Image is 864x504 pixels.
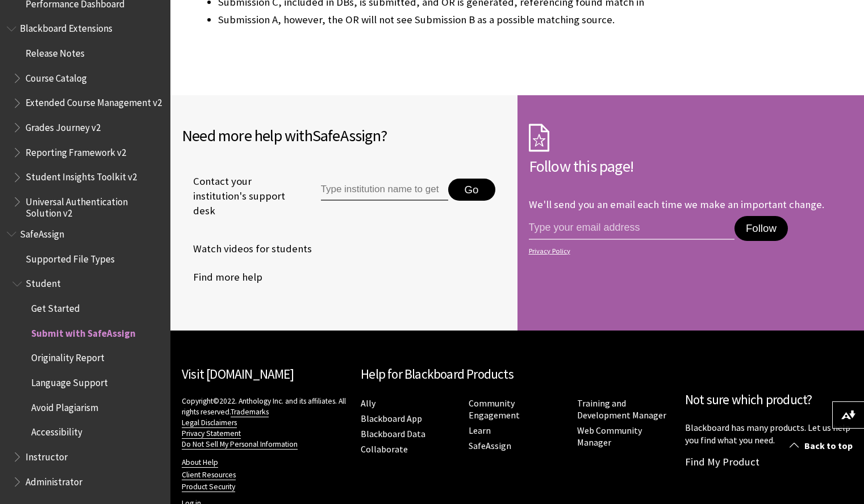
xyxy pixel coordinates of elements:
[361,397,375,409] a: Ally
[31,423,82,438] span: Accessibility
[182,429,241,439] a: Privacy Statement
[182,269,262,286] a: Find more help
[469,440,511,452] a: SafeAssign
[26,143,126,158] span: Reporting Framework v2
[218,12,684,28] li: Submission A, however, the OR will not see Submission B as a possible matching source.
[26,447,68,463] span: Instructor
[182,174,295,219] span: Contact your institution's support desk
[529,198,824,211] p: We'll send you an email each time we make an important change.
[26,168,137,183] span: Student Insights Toolkit v2
[26,69,87,84] span: Course Catalog
[469,397,520,421] a: Community Engagement
[529,216,734,240] input: email address
[182,366,294,382] a: Visit [DOMAIN_NAME]
[182,240,312,257] a: Watch videos for students
[577,425,642,448] a: Web Community Manager
[361,428,425,440] a: Blackboard Data
[26,472,82,488] span: Administrator
[26,44,85,59] span: Release Notes
[361,413,422,425] a: Blackboard App
[26,118,101,133] span: Grades Journey v2
[182,458,218,468] a: About Help
[361,365,674,384] h2: Help for Blackboard Products
[685,421,853,447] p: Blackboard has many products. Let us help you find what you need.
[321,179,448,201] input: Type institution name to get support
[20,225,64,240] span: SafeAssign
[182,439,298,450] a: Do Not Sell My Personal Information
[529,124,549,152] img: Subscription Icon
[31,324,136,339] span: Submit with SafeAssign
[31,299,80,314] span: Get Started
[529,154,853,178] h2: Follow this page!
[31,349,105,364] span: Originality Report
[7,225,164,491] nav: Book outline for Blackboard SafeAssign
[685,455,759,468] a: Find My Product
[31,398,98,413] span: Avoid Plagiarism
[312,125,381,146] span: SafeAssign
[26,94,162,109] span: Extended Course Management v2
[26,192,162,219] span: Universal Authentication Solution v2
[182,124,506,147] h2: Need more help with ?
[448,179,495,201] button: Go
[31,373,108,388] span: Language Support
[577,397,666,421] a: Training and Development Manager
[182,482,235,492] a: Product Security
[734,216,788,241] button: Follow
[361,443,408,455] a: Collaborate
[469,425,491,437] a: Learn
[529,247,850,255] a: Privacy Policy
[7,19,164,219] nav: Book outline for Blackboard Extensions
[231,407,269,417] a: Trademarks
[781,435,864,456] a: Back to top
[20,19,112,35] span: Blackboard Extensions
[26,274,61,290] span: Student
[182,396,349,450] p: Copyright©2022. Anthology Inc. and its affiliates. All rights reserved.
[685,390,853,410] h2: Not sure which product?
[26,249,115,265] span: Supported File Types
[182,418,237,428] a: Legal Disclaimers
[182,470,236,480] a: Client Resources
